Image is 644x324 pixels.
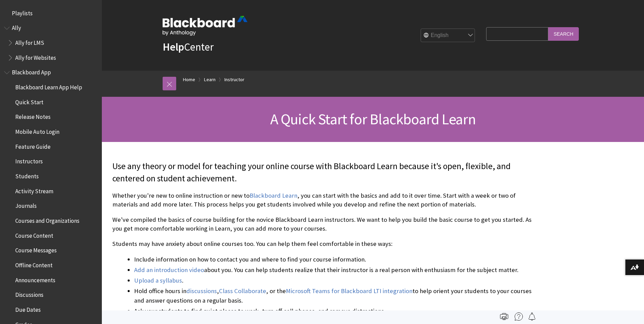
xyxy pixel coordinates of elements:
[219,287,266,295] a: Class Collaborate
[15,304,41,313] span: Due Dates
[12,67,51,76] span: Blackboard App
[15,245,57,254] span: Course Messages
[163,16,247,36] img: Blackboard by Anthology
[12,7,33,17] span: Playlists
[112,215,533,233] p: We've compiled the basics of course building for the novice Blackboard Learn instructors. We want...
[500,312,508,321] img: Print
[15,37,44,46] span: Ally for LMS
[15,111,51,121] span: Release Notes
[515,312,523,321] img: More help
[224,75,244,84] a: Instructor
[134,265,533,275] li: about you. You can help students realize that their instructor is a real person with enthusiasm f...
[15,170,39,180] span: Students
[15,156,43,165] span: Instructors
[15,230,53,239] span: Course Content
[15,215,79,224] span: Courses and Organizations
[15,289,43,298] span: Discussions
[15,141,51,150] span: Feature Guide
[15,185,53,195] span: Activity Stream
[15,82,82,91] span: Blackboard Learn App Help
[186,287,217,295] a: discussions
[112,239,533,248] p: Students may have anxiety about online courses too. You can help them feel comfortable in these w...
[204,75,216,84] a: Learn
[134,266,204,274] a: Add an introduction video
[15,200,37,210] span: Journals
[15,259,53,269] span: Offline Content
[112,160,533,185] p: Use any theory or model for teaching your online course with Blackboard Learn because it's open, ...
[134,306,533,316] li: Ask your students to find quiet places to work, turn off cell phones, and remove distractions.
[250,192,297,200] a: Blackboard Learn
[12,22,21,32] span: Ally
[286,287,412,295] a: Microsoft Teams for Blackboard LTI integration
[134,276,533,285] li: .
[528,312,536,321] img: Follow this page
[134,255,533,264] li: Include information on how to contact you and where to find your course information.
[15,126,59,135] span: Mobile Auto Login
[15,52,56,61] span: Ally for Websites
[15,274,55,284] span: Announcements
[112,191,533,209] p: Whether you're new to online instruction or new to , you can start with the basics and add to it ...
[270,110,476,128] span: A Quick Start for Blackboard Learn
[183,75,195,84] a: Home
[15,96,43,106] span: Quick Start
[421,29,475,42] select: Site Language Selector
[4,22,98,64] nav: Book outline for Anthology Ally Help
[134,286,533,305] li: Hold office hours in , , or the to help orient your students to your courses and answer questions...
[134,276,182,285] a: Upload a syllabus
[4,7,98,19] nav: Book outline for Playlists
[548,27,579,40] input: Search
[163,40,184,54] strong: Help
[163,40,214,54] a: HelpCenter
